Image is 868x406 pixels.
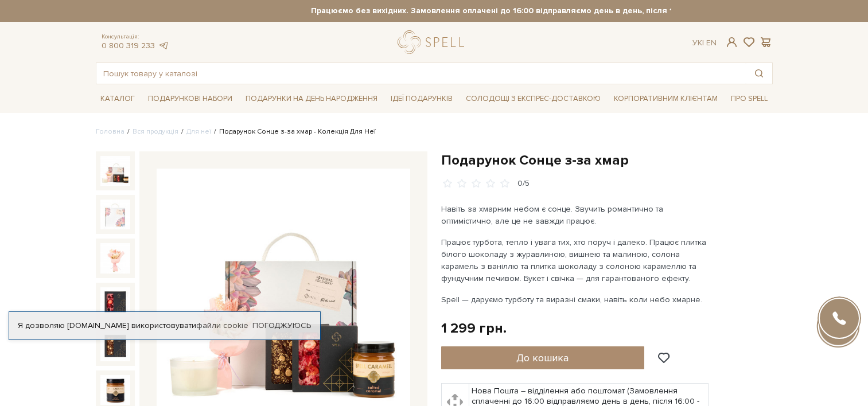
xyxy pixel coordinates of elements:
a: Головна [96,127,124,136]
img: Подарунок Сонце з-за хмар [100,243,130,273]
a: logo [398,30,469,54]
button: Пошук товару у каталозі [746,63,772,84]
img: Подарунок Сонце з-за хмар [100,156,130,186]
img: Подарунок Сонце з-за хмар [100,200,130,229]
a: Солодощі з експрес-доставкою [461,89,605,108]
input: Пошук товару у каталозі [96,63,746,84]
div: 1 299 грн. [441,319,507,337]
span: | [702,38,704,48]
span: Про Spell [726,90,772,108]
a: 0 800 319 233 [102,41,155,50]
a: Корпоративним клієнтам [609,89,722,108]
li: Подарунок Сонце з-за хмар - Колекція Для Неї [211,127,376,137]
a: Погоджуюсь [252,321,311,331]
span: Консультація: [102,33,169,41]
div: Ук [692,38,717,48]
img: Подарунок Сонце з-за хмар [100,331,130,361]
span: Подарунки на День народження [241,90,382,108]
a: Для неї [186,127,211,136]
span: До кошика [516,352,569,364]
p: Працює турбота, тепло і увага тих, хто поруч і далеко. Працює плитка білого шоколаду з журавлиною... [441,236,710,284]
a: telegram [158,41,169,50]
a: En [706,38,717,48]
a: Вся продукція [133,127,178,136]
span: Каталог [96,90,139,108]
p: Spell — даруємо турботу та виразні смаки, навіть коли небо хмарне. [441,294,710,306]
a: файли cookie [196,321,248,330]
h1: Подарунок Сонце з-за хмар [441,151,773,169]
p: Навіть за хмарним небом є сонце. Звучить романтично та оптимістично, але це не завжди працює. [441,203,710,227]
img: Подарунок Сонце з-за хмар [100,287,130,317]
span: Ідеї подарунків [386,90,457,108]
div: 0/5 [517,178,530,189]
div: Я дозволяю [DOMAIN_NAME] використовувати [9,321,320,331]
img: Подарунок Сонце з-за хмар [100,375,130,405]
button: До кошика [441,346,645,369]
span: Подарункові набори [143,90,237,108]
